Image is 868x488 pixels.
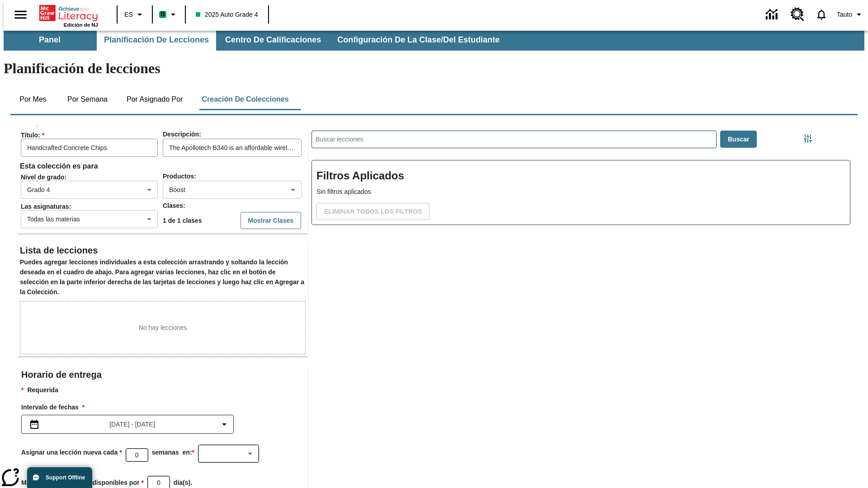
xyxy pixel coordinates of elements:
span: Planificación de lecciones [104,35,209,45]
span: Nivel de grado : [21,174,162,181]
span: Configuración de la clase/del estudiante [337,35,500,45]
button: Seleccione el intervalo de fechas opción del menú [25,419,230,430]
span: Clases : [163,202,185,209]
a: Portada [39,4,98,22]
span: B [160,9,165,20]
button: Boost El color de la clase es verde menta. Cambiar el color de la clase. [156,6,182,23]
button: Support Offline [27,467,92,488]
span: Panel [39,35,61,45]
p: Requerida [21,385,308,395]
h3: día(s). [174,478,192,488]
button: Panel [5,29,95,51]
button: Creación de colecciones [194,89,296,110]
svg: Collapse Date Range Filter [219,419,230,430]
button: Abrir el menú lateral [7,1,34,28]
button: Por asignado por [119,89,190,110]
div: Favor de seleccionar un número entre 1 y 10 [126,448,148,462]
span: Productos : [163,173,196,180]
div: Filtros Aplicados [311,160,850,225]
p: Sin filtros aplicados [316,187,845,197]
h3: Asignar una lección nueva cada [21,448,122,458]
button: Planificación de lecciones [97,29,216,51]
h2: Filtros Aplicados [316,165,845,187]
span: 2025 Auto Grade 4 [196,10,258,19]
span: Descripción : [163,131,201,138]
span: ES [124,10,133,19]
div: Todas las materias [21,210,158,228]
button: Perfil/Configuración [833,6,868,23]
span: Las asignaturas : [21,203,162,210]
p: No hay lecciones [139,323,187,333]
div: Portada [39,3,98,28]
input: Tí­tulo [21,139,158,157]
input: Descripción [163,139,302,157]
button: Menú lateral de filtros [799,130,817,148]
h6: Esta colección es para [20,160,306,173]
button: Centro de calificaciones [218,29,328,51]
span: Centro de calificaciones [225,35,321,45]
h6: Puedes agregar lecciones individuales a esta colección arrastrando y soltando la lección deseada ... [20,258,306,297]
span: Support Offline [46,474,85,481]
span: [DATE] - [DATE] [109,420,155,429]
button: Por semana [60,89,115,110]
a: Centro de información [760,2,785,27]
p: 1 de 1 clases [163,216,202,225]
span: Tauto [837,10,852,19]
input: Favor de seleccionar un número entre 1 y 10 [126,443,148,467]
h2: Horario de entrega [21,367,308,382]
h1: Planificación de lecciones [4,60,864,77]
div: Subbarra de navegación [4,27,864,51]
button: Buscar [720,131,757,148]
h3: en: [183,448,194,458]
button: Mostrar Clases [241,212,301,230]
button: Configuración de la clase/del estudiante [330,29,507,51]
p: semanas [152,448,179,458]
a: Centro de recursos, Se abrirá en una pestaña nueva. [785,2,810,27]
input: Buscar lecciones [312,131,716,148]
span: Tí­tulo : [21,131,162,139]
h3: Intervalo de fechas [21,403,308,413]
div: Boost [163,181,302,199]
button: Lenguaje: ES, Selecciona un idioma [120,6,149,23]
h2: Lista de lecciones [20,243,306,258]
span: Edición de NJ [64,22,98,28]
div: Grado 4 [21,181,158,199]
button: Por mes [10,89,56,110]
a: Notificaciones [810,3,833,26]
div: Subbarra de navegación [4,29,508,51]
